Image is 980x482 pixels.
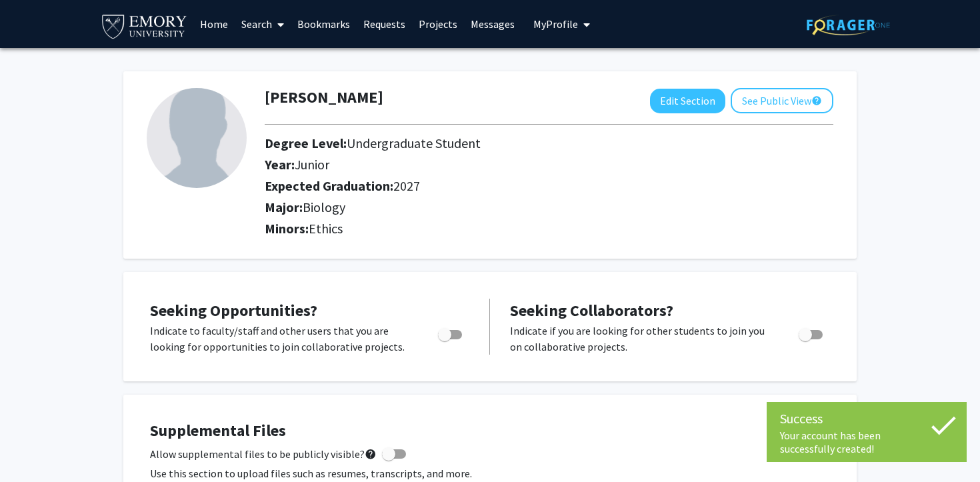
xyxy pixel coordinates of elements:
[510,323,773,355] p: Indicate if you are looking for other students to join you on collaborative projects.
[265,88,383,107] h1: [PERSON_NAME]
[807,15,890,35] img: ForagerOne Logo
[811,93,822,109] mat-icon: help
[650,89,725,113] button: Edit Section
[150,465,830,481] p: Use this section to upload files such as resumes, transcripts, and more.
[357,1,412,47] a: Requests
[265,178,741,194] h2: Expected Graduation:
[433,323,469,343] div: Toggle
[303,199,345,215] span: Biology
[147,88,247,188] img: Profile Picture
[150,446,377,462] span: Allow supplemental files to be publicly visible?
[265,221,833,237] h2: Minors:
[464,1,521,47] a: Messages
[291,1,357,47] a: Bookmarks
[10,422,57,472] iframe: Chat
[780,429,953,455] div: Your account has been successfully created!
[347,135,481,151] span: Undergraduate Student
[731,88,833,113] button: See Public View
[793,323,830,343] div: Toggle
[100,11,189,41] img: Emory University Logo
[265,135,741,151] h2: Degree Level:
[150,300,317,321] span: Seeking Opportunities?
[265,157,741,173] h2: Year:
[412,1,464,47] a: Projects
[265,199,833,215] h2: Major:
[309,220,343,237] span: Ethics
[533,17,578,31] span: My Profile
[510,300,673,321] span: Seeking Collaborators?
[193,1,235,47] a: Home
[150,323,413,355] p: Indicate to faculty/staff and other users that you are looking for opportunities to join collabor...
[295,156,329,173] span: Junior
[150,421,830,441] h4: Supplemental Files
[365,446,377,462] mat-icon: help
[780,409,953,429] div: Success
[235,1,291,47] a: Search
[393,177,420,194] span: 2027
